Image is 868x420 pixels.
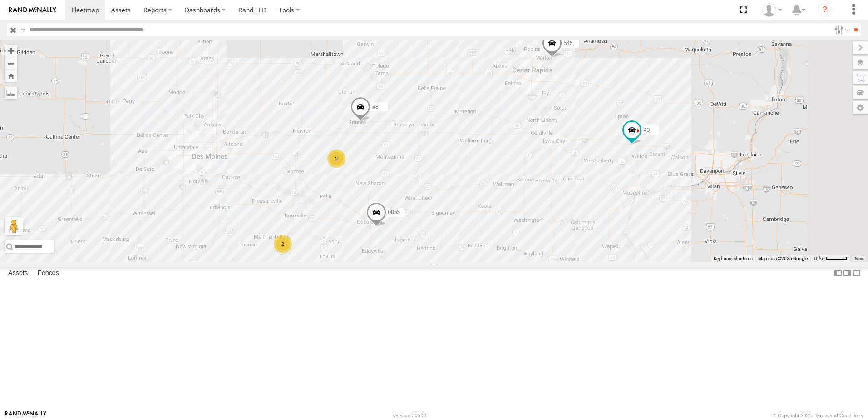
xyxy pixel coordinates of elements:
div: Version: 305.01 [393,413,427,418]
label: Map Settings [853,101,868,114]
div: Tim Zylstra [759,3,785,17]
span: 10 km [813,256,826,261]
label: Assets [4,267,32,280]
button: Zoom out [5,57,17,70]
div: © Copyright 2025 - [773,413,863,418]
div: 2 [274,235,292,253]
button: Keyboard shortcuts [714,255,753,262]
label: Search Query [19,23,26,36]
label: Fences [33,267,64,280]
span: 0055 [388,209,400,215]
span: Map data ©2025 Google [758,256,808,261]
a: Terms and Conditions [815,413,863,418]
a: Terms [854,257,864,260]
span: 49 [644,127,650,134]
label: Dock Summary Table to the Right [843,267,852,280]
i: ? [818,3,832,17]
span: 48 [372,104,378,110]
button: Zoom in [5,45,17,57]
label: Dock Summary Table to the Left [833,267,843,280]
span: 545 [564,40,573,47]
a: Visit our Website [5,411,47,420]
button: Zoom Home [5,70,17,82]
label: Measure [5,86,17,99]
img: rand-logo.svg [9,7,56,13]
button: Map Scale: 10 km per 43 pixels [810,255,850,262]
label: Search Filter Options [831,23,850,36]
button: Drag Pegman onto the map to open Street View [5,217,23,235]
label: Hide Summary Table [852,267,861,280]
div: 2 [327,150,345,168]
